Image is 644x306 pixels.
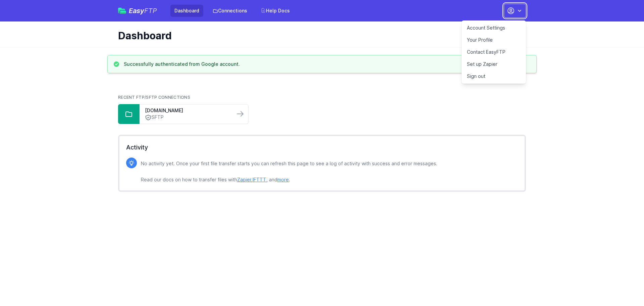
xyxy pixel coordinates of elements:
[118,30,521,42] h1: Dashboard
[118,8,126,14] img: easyftp_logo.png
[610,272,636,298] iframe: Drift Widget Chat Controller
[126,143,518,152] h2: Activity
[237,177,251,182] a: Zapier
[118,7,157,14] a: EasyFTP
[209,5,251,17] a: Connections
[141,160,437,184] p: No activity yet. Once your first file transfer starts you can refresh this page to see a log of a...
[124,61,240,68] h3: Successfully authenticated from Google account.
[144,7,157,15] span: FTP
[253,177,266,182] a: IFTTT
[257,5,294,17] a: Help Docs
[462,34,526,46] a: Your Profile
[129,7,157,14] span: Easy
[145,114,229,121] a: SFTP
[145,107,229,114] a: [DOMAIN_NAME]
[462,46,526,58] a: Contact EasyFTP
[277,177,289,182] a: more
[170,5,203,17] a: Dashboard
[118,95,526,100] h2: Recent FTP/SFTP Connections
[462,70,526,82] a: Sign out
[462,58,526,70] a: Set up Zapier
[462,22,526,34] a: Account Settings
